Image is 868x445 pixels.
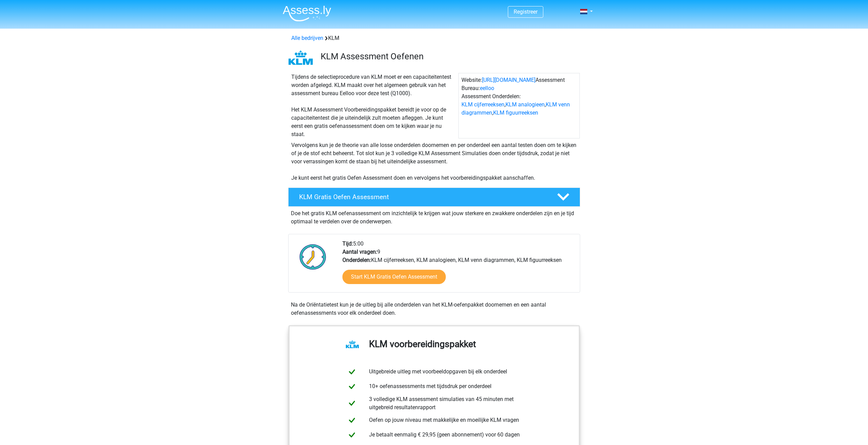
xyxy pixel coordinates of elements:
[288,301,580,317] div: Na de Oriëntatietest kun je de uitleg bij alle onderdelen van het KLM-oefenpakket doornemen en ee...
[289,34,580,42] div: KLM
[289,141,580,182] div: Vervolgens kun je de theorie van alle losse onderdelen doornemen en per onderdeel een aantal test...
[461,101,504,108] a: KLM cijferreeksen
[337,240,579,292] div: 5:00 9 KLM cijferreeksen, KLM analogieen, KLM venn diagrammen, KLM figuurreeksen
[482,77,535,83] a: [URL][DOMAIN_NAME]
[289,73,458,138] div: Tijdens de selectieprocedure van KLM moet er een capaciteitentest worden afgelegd. KLM maakt over...
[342,270,446,284] a: Start KLM Gratis Oefen Assessment
[296,240,330,274] img: Klok
[505,101,545,108] a: KLM analogieen
[321,51,575,62] h3: KLM Assessment Oefenen
[283,5,331,21] img: Assessly
[342,249,377,255] b: Aantal vragen:
[285,188,583,207] a: KLM Gratis Oefen Assessment
[342,257,371,263] b: Onderdelen:
[299,193,546,201] h4: KLM Gratis Oefen Assessment
[458,73,580,138] div: Website: Assessment Bureau: Assessment Onderdelen: , , ,
[493,109,538,116] a: KLM figuurreeksen
[461,101,570,116] a: KLM venn diagrammen
[480,85,494,91] a: eelloo
[291,35,323,41] a: Alle bedrijven
[342,240,353,247] b: Tijd:
[514,9,538,15] a: Registreer
[288,207,580,226] div: Doe het gratis KLM oefenassessment om inzichtelijk te krijgen wat jouw sterkere en zwakkere onder...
